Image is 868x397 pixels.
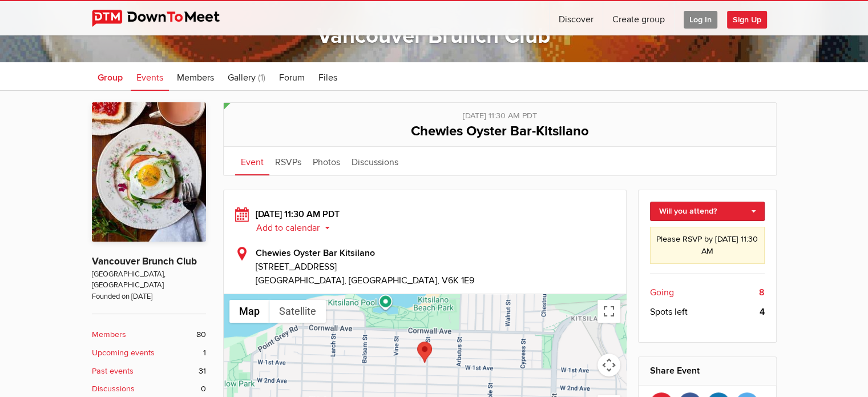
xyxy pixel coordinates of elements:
span: [GEOGRAPHIC_DATA], [GEOGRAPHIC_DATA], V6K 1E9 [256,275,474,286]
button: Add to calendar [256,223,338,233]
span: Spots left [650,305,688,319]
b: Past events [92,365,134,378]
a: Discover [550,1,603,35]
a: Photos [307,147,346,175]
a: Vancouver Brunch Club [92,255,197,267]
button: Show satellite imagery [269,300,326,323]
div: [DATE] 11:30 AM PDT [235,103,765,122]
a: Create group [603,1,674,35]
b: Discussions [92,383,135,395]
a: Vancouver Brunch Club [317,23,551,49]
a: Members [171,62,220,91]
a: Events [131,62,169,91]
h2: Share Event [650,357,765,384]
span: Gallery [228,72,256,83]
b: Chewies Oyster Bar Kitsilano [256,247,375,259]
span: (1) [258,72,265,83]
span: 31 [199,365,206,378]
img: DownToMeet [92,10,237,27]
a: Members 80 [92,328,206,341]
span: Going [650,286,674,299]
a: Sign Up [727,1,776,35]
div: Please RSVP by [DATE] 11:30 AM [650,227,765,264]
b: 4 [760,305,765,319]
span: Files [318,72,337,83]
a: Upcoming events 1 [92,347,206,359]
span: 1 [203,347,206,359]
button: Map camera controls [597,354,620,376]
a: Discussions [346,147,404,175]
a: Group [92,62,128,91]
b: 8 [759,286,765,299]
a: Event [235,147,269,175]
a: Gallery (1) [222,62,271,91]
b: Upcoming events [92,347,155,359]
a: Log In [675,1,726,35]
a: Will you attend? [650,202,765,221]
span: Founded on [DATE] [92,291,206,302]
span: Events [136,72,163,83]
span: 80 [196,328,206,341]
b: Members [92,328,126,341]
a: RSVPs [269,147,307,175]
a: Files [313,62,343,91]
div: [DATE] 11:30 AM PDT [235,207,615,235]
span: Members [177,72,214,83]
span: Chewies Oyster Bar-Kitsilano [411,123,589,139]
a: Discussions 0 [92,383,206,395]
button: Show street map [229,300,269,323]
span: Log In [684,11,717,29]
a: Past events 31 [92,365,206,378]
span: Forum [279,72,305,83]
span: [STREET_ADDRESS] [256,260,615,274]
span: [GEOGRAPHIC_DATA], [GEOGRAPHIC_DATA] [92,269,206,291]
span: 0 [201,383,206,395]
button: Toggle fullscreen view [597,300,620,323]
span: Group [98,72,123,83]
a: Forum [273,62,310,91]
span: Sign Up [727,11,767,29]
img: Vancouver Brunch Club [92,102,206,242]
